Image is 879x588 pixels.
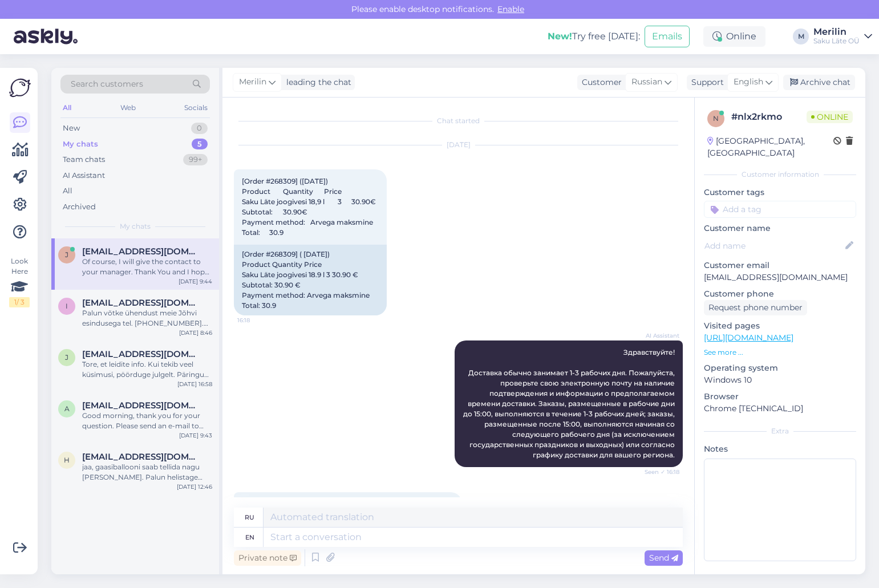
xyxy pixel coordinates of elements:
[82,298,201,308] span: info@nowap.ee
[9,256,30,307] div: Look Here
[704,222,856,234] p: Customer name
[704,332,793,343] a: [URL][DOMAIN_NAME]
[704,186,856,198] p: Customer tags
[82,452,201,462] span: haademeestepak@gmail.com
[704,362,856,374] p: Operating system
[82,257,212,277] div: Of course, I will give the contact to your manager. Thank You and I hope our cowork continues.
[734,76,763,88] span: English
[182,100,210,115] div: Socials
[63,139,98,150] div: My chats
[191,123,208,134] div: 0
[66,302,68,310] span: i
[82,359,212,380] div: Tore, et leidite info. Kui tekib veel küsimusi, pöörduge julgelt. Päringu saamiseks võite kirjuta...
[577,76,622,88] div: Customer
[242,177,379,237] span: [Order #268309] ([DATE]) Product Quantity Price Saku Läte joogivesi 18,9 l 3 30.90€ Subtotal: 30....
[9,297,30,307] div: 1 / 3
[703,26,765,47] div: Online
[237,316,280,325] span: 16:18
[494,4,528,14] span: Enable
[783,75,855,90] div: Archive chat
[63,185,72,197] div: All
[548,31,572,42] b: New!
[631,76,662,88] span: Russian
[704,403,856,415] p: Chrome [TECHNICAL_ID]
[82,411,212,431] div: Good morning, thank you for your question. Please send an e-mail to our sales team and they will ...
[548,30,640,43] div: Try free [DATE]:
[704,391,856,403] p: Browser
[704,169,856,180] div: Customer information
[179,277,212,286] div: [DATE] 9:44
[704,271,856,283] p: [EMAIL_ADDRESS][DOMAIN_NAME]
[179,329,212,337] div: [DATE] 8:46
[192,139,208,150] div: 5
[82,308,212,329] div: Palun võtke ühendust meie Jõhvi esindusega tel. [PHONE_NUMBER]. Nad sisestavad tellimuse ja tulem...
[82,246,201,257] span: juri.malyshev@nvk.ee
[64,456,70,464] span: h
[704,201,856,218] input: Add a tag
[63,154,105,165] div: Team chats
[793,29,809,44] div: M
[713,114,719,123] span: n
[60,100,74,115] div: All
[183,154,208,165] div: 99+
[9,77,31,99] img: Askly Logo
[704,240,843,252] input: Add name
[63,123,80,134] div: New
[245,528,254,547] div: en
[649,553,678,563] span: Send
[71,78,143,90] span: Search customers
[704,259,856,271] p: Customer email
[704,426,856,436] div: Extra
[234,116,683,126] div: Chat started
[807,111,853,123] span: Online
[704,300,807,315] div: Request phone number
[65,353,68,362] span: j
[813,27,860,37] div: Merilin
[63,170,105,181] div: AI Assistant
[731,110,807,124] div: # nlx2rkmo
[704,374,856,386] p: Windows 10
[234,140,683,150] div: [DATE]
[234,245,387,315] div: [Order #268309] ( [DATE]) Product Quantity Price Saku Läte joogivesi 18.9 l 3 30.90 € Subtotal: 3...
[179,431,212,440] div: [DATE] 9:43
[704,347,856,358] p: See more ...
[82,349,201,359] span: jomi.alavesa@outlook.com
[64,404,70,413] span: a
[645,26,690,47] button: Emails
[82,462,212,482] div: jaa, gaasiballooni saab tellida nagu [PERSON_NAME]. Palun helistage meie Pärnu esinduse numbril 4...
[65,250,68,259] span: j
[704,288,856,300] p: Customer phone
[813,37,860,46] div: Saku Läte OÜ
[82,400,201,411] span: automotomaja@gmail.com
[177,482,212,491] div: [DATE] 12:46
[704,320,856,332] p: Visited pages
[463,348,677,459] span: Здравствуйте! Доставка обычно занимает 1-3 рабочих дня. Пожалуйста, проверьте свою электронную по...
[245,508,254,527] div: ru
[813,27,872,46] a: MerilinSaku Läte OÜ
[707,135,833,159] div: [GEOGRAPHIC_DATA], [GEOGRAPHIC_DATA]
[120,221,151,232] span: My chats
[63,201,96,213] div: Archived
[239,76,266,88] span: Merilin
[118,100,138,115] div: Web
[234,550,301,566] div: Private note
[704,443,856,455] p: Notes
[637,468,679,476] span: Seen ✓ 16:18
[177,380,212,388] div: [DATE] 16:58
[687,76,724,88] div: Support
[282,76,351,88] div: leading the chat
[637,331,679,340] span: AI Assistant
